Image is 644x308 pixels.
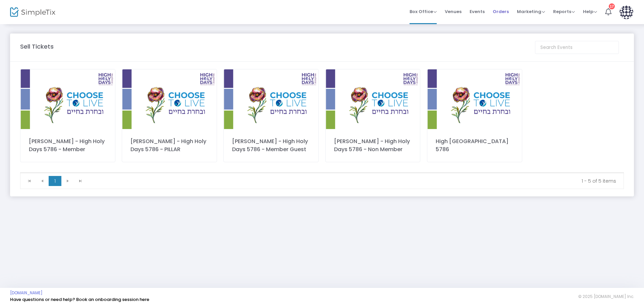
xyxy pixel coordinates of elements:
div: [PERSON_NAME] - High Holy Days 5786 - PILLAR [130,137,208,153]
span: Reports [553,8,575,15]
span: Help [583,8,597,15]
kendo-pager-info: 1 - 5 of 5 items [92,178,616,184]
span: © 2025 [DOMAIN_NAME] Inc. [578,294,634,299]
div: [PERSON_NAME] - High Holy Days 5786 - Member Guest [232,137,310,153]
div: [PERSON_NAME] - High Holy Days 5786 - Member [29,137,107,153]
span: Page 1 [49,176,61,186]
span: Orders [493,3,509,20]
m-panel-title: Sell Tickets [20,42,54,51]
img: 638908265845551616HHDTIX2025SMALL-2.png [427,69,522,129]
div: [PERSON_NAME] - High Holy Days 5786 - Non Member [334,137,412,153]
span: Marketing [517,8,545,15]
div: Data table [20,173,624,173]
a: Have questions or need help? Book an onboarding session here [10,296,149,303]
img: HHDTIX2025SMALL-2.png [20,69,115,129]
a: [DOMAIN_NAME] [10,290,43,296]
img: 638908264477027947HHDTIX2025SMALL-2.png [122,69,217,129]
img: 638908264915635578HHDTIX2025SMALL-2.png [224,69,318,129]
span: Events [470,3,485,20]
span: Box Office [410,8,437,15]
input: Search Events [535,41,619,54]
div: 17 [609,3,615,9]
div: High [GEOGRAPHIC_DATA] 5786 [436,137,514,153]
span: Venues [445,3,462,20]
img: 638908265366631806HHDTIX2025SMALL-2.png [326,69,420,129]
